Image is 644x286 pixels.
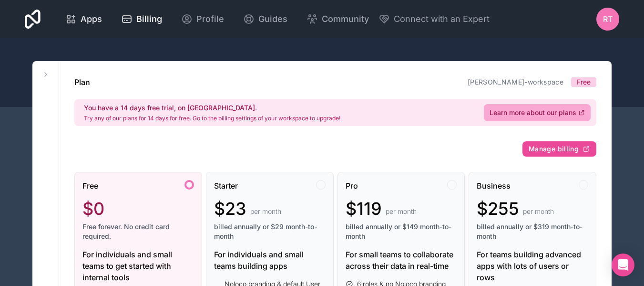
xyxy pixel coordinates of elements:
[113,9,170,30] a: Billing
[235,9,295,30] a: Guides
[477,249,588,283] div: For teams building advanced apps with lots of users or rows
[174,9,232,30] a: Profile
[394,12,490,26] span: Connect with an Expert
[529,145,579,153] span: Manage billing
[84,103,340,113] h2: You have a 14 days free trial, on [GEOGRAPHIC_DATA].
[346,180,358,191] span: Pro
[82,222,194,241] span: Free forever. No credit card required.
[477,222,588,241] span: billed annually or $319 month-to-month
[477,199,519,218] span: $255
[82,180,98,191] span: Free
[196,12,224,26] span: Profile
[214,249,326,272] div: For individuals and small teams building apps
[214,222,326,241] span: billed annually or $29 month-to-month
[346,222,457,241] span: billed annually or $149 month-to-month
[484,104,591,121] a: Learn more about our plans
[258,12,287,26] span: Guides
[82,199,104,218] span: $0
[346,199,382,218] span: $119
[299,9,377,30] a: Community
[346,249,457,272] div: For small teams to collaborate across their data in real-time
[74,76,90,88] h1: Plan
[250,207,281,216] span: per month
[82,249,194,283] div: For individuals and small teams to get started with internal tools
[477,180,511,191] span: Business
[490,108,576,117] span: Learn more about our plans
[522,141,596,157] button: Manage billing
[214,199,246,218] span: $23
[84,115,340,122] p: Try any of our plans for 14 days for free. Go to the billing settings of your workspace to upgrade!
[612,254,634,276] div: Open Intercom Messenger
[603,13,613,25] span: RT
[81,12,102,26] span: Apps
[378,12,490,26] button: Connect with an Expert
[136,12,162,26] span: Billing
[322,12,369,26] span: Community
[577,77,591,87] span: Free
[523,207,554,216] span: per month
[58,9,110,30] a: Apps
[214,180,238,191] span: Starter
[468,78,563,86] a: [PERSON_NAME]-workspace
[386,207,417,216] span: per month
